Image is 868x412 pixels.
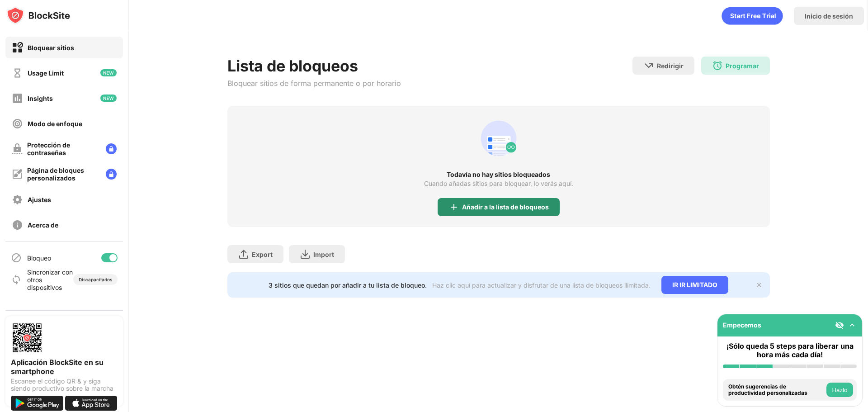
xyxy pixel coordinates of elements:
[313,251,334,258] div: Import
[28,44,74,52] div: Bloquear sitios
[723,321,761,329] div: Empecemos
[27,268,73,291] div: Sincronizar con otros dispositivos
[723,342,857,359] div: ¡Sólo queda 5 steps para liberar una hora más cada día!
[79,277,112,282] div: Discapacitados
[462,204,549,211] div: Añadir a la lista de bloqueos
[657,62,684,70] div: Redirigir
[12,118,23,129] img: focus-off.svg
[100,69,117,76] img: new-icon.svg
[477,117,520,160] div: animation
[826,383,853,397] button: Hazlo
[726,62,759,70] div: Programar
[269,281,427,289] div: 3 sitios que quedan por añadir a tu lista de bloqueo.
[12,219,23,231] img: about-off.svg
[28,120,82,128] div: Modo de enfoque
[805,12,853,20] div: Inicio de sesión
[12,93,23,104] img: insights-off.svg
[835,321,844,330] img: eye-not-visible.svg
[424,180,573,187] div: Cuando añadas sitios para bloquear, lo verás aquí.
[661,276,728,294] div: IR IR LIMITADO
[12,169,23,180] img: customize-block-page-off.svg
[755,281,763,289] img: x-button.svg
[12,194,23,205] img: settings-off.svg
[28,221,58,229] div: Acerca de
[227,171,770,178] div: Todavía no hay sitios bloqueados
[27,254,51,262] div: Bloqueo
[227,57,401,75] div: Lista de bloqueos
[11,396,63,411] img: get-it-on-google-play.svg
[728,384,824,397] div: Obtén sugerencias de productividad personalizadas
[28,196,51,204] div: Ajustes
[65,396,118,411] img: download-on-the-app-store.svg
[11,378,118,392] div: Escanee el código QR & y siga siendo productivo sobre la marcha
[12,67,23,79] img: time-usage-off.svg
[432,281,651,289] div: Haz clic aquí para actualizar y disfrutar de una lista de bloqueos ilimitada.
[28,95,53,102] div: Insights
[27,141,99,156] div: Protección de contraseñas
[11,358,118,376] div: Aplicación BlockSite en su smartphone
[106,169,117,180] img: lock-menu.svg
[252,251,273,258] div: Export
[6,6,70,24] img: logo-blocksite.svg
[227,79,401,88] div: Bloquear sitios de forma permanente o por horario
[11,274,22,285] img: sync-icon.svg
[11,252,22,263] img: blocking-icon.svg
[12,42,23,53] img: block-on.svg
[27,166,99,182] div: Página de bloques personalizados
[12,143,23,154] img: password-protection-off.svg
[722,7,783,25] div: animation
[106,143,117,154] img: lock-menu.svg
[848,321,857,330] img: omni-setup-toggle.svg
[100,95,117,102] img: new-icon.svg
[28,69,64,77] div: Usage Limit
[11,322,43,354] img: options-page-qr-code.png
